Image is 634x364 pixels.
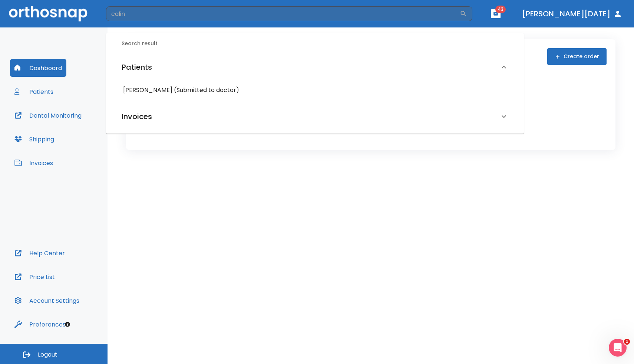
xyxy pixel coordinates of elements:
h6: Search result [122,40,517,48]
button: Account Settings [10,292,84,309]
button: [PERSON_NAME][DATE] [519,7,625,20]
button: Create order [547,48,607,65]
input: Search by Patient Name or Case # [106,6,460,21]
img: Orthosnap [9,6,87,21]
span: Logout [38,351,57,359]
button: Shipping [10,130,59,148]
button: Dashboard [10,59,66,77]
button: Dental Monitoring [10,106,86,124]
button: Help Center [10,244,69,262]
span: 43 [495,6,506,13]
div: Patients [113,54,517,81]
iframe: Intercom live chat [609,339,627,357]
h6: Patients [122,61,152,73]
div: Invoices [113,106,517,127]
button: Invoices [10,154,57,172]
button: Price List [10,268,59,286]
h6: Invoices [122,111,152,122]
div: Tooltip anchor [64,321,71,328]
h6: [PERSON_NAME] (Submitted to doctor) [123,85,507,95]
button: Preferences [10,315,70,333]
button: Patients [10,83,58,101]
span: 1 [624,339,630,345]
